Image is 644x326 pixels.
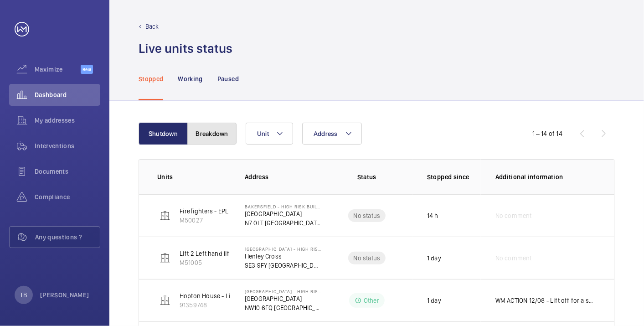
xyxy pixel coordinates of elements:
[245,261,321,270] p: SE3 9FY [GEOGRAPHIC_DATA]
[20,290,27,300] p: TB
[180,249,232,258] p: Lift 2 Left hand lift
[35,167,100,176] span: Documents
[427,172,481,181] p: Stopped since
[180,207,285,216] p: Firefighters - EPL Passenger Lift No 2
[495,254,532,263] span: No comment
[81,65,93,74] span: Beta
[217,74,239,83] p: Paused
[354,254,381,263] p: No status
[495,172,596,181] p: Additional information
[245,303,321,312] p: NW10 6FQ [GEOGRAPHIC_DATA]
[35,192,100,202] span: Compliance
[35,141,100,150] span: Interventions
[160,210,170,221] img: elevator.svg
[35,116,100,125] span: My addresses
[495,296,596,305] p: WM ACTION 12/08 - Lift off for a survey due to the Car architrave which has been damaged by exces...
[245,294,321,303] p: [GEOGRAPHIC_DATA]
[532,129,562,138] div: 1 – 14 of 14
[245,204,321,209] p: Bakersfield - High Risk Building
[160,253,170,264] img: elevator.svg
[180,216,285,225] p: M50027
[157,172,230,181] p: Units
[302,123,362,145] button: Address
[257,130,269,137] span: Unit
[35,233,100,242] span: Any questions ?
[139,40,232,57] h1: Live units status
[245,172,321,181] p: Address
[245,218,321,228] p: N7 0LT [GEOGRAPHIC_DATA]
[35,90,100,99] span: Dashboard
[314,130,338,137] span: Address
[178,74,202,83] p: Working
[35,65,81,74] span: Maximize
[364,296,379,305] p: Other
[328,172,406,181] p: Status
[180,300,240,310] p: 91359748
[245,252,321,261] p: Henley Cross
[187,123,237,145] button: Breakdown
[354,211,381,220] p: No status
[40,290,89,300] p: [PERSON_NAME]
[180,291,240,300] p: Hopton House - Lift 2
[160,295,170,306] img: elevator.svg
[145,22,159,31] p: Back
[245,289,321,294] p: [GEOGRAPHIC_DATA] - High Risk Building
[139,74,163,83] p: Stopped
[245,209,321,218] p: [GEOGRAPHIC_DATA]
[245,246,321,252] p: [GEOGRAPHIC_DATA] - High Risk Building
[180,258,232,267] p: M51005
[427,296,441,305] p: 1 day
[139,123,188,145] button: Shutdown
[427,254,441,263] p: 1 day
[495,211,532,220] span: No comment
[427,211,438,220] p: 14 h
[246,123,293,145] button: Unit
